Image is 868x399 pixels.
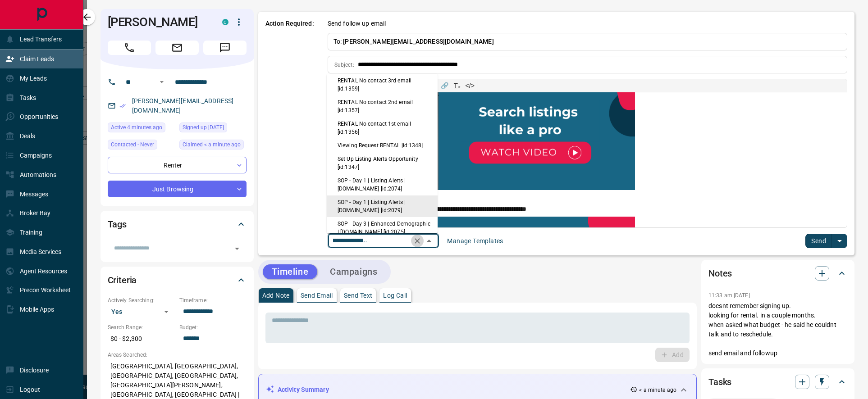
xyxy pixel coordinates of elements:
p: doesnt remember signing up. looking for rental. in a couple months. when asked what budget - he s... [708,301,847,358]
button: Open [156,77,167,87]
button: </> [464,79,476,92]
span: Signed up [DATE] [183,123,224,132]
button: Clear [411,235,424,247]
div: split button [805,234,847,248]
button: T̲ₓ [451,79,464,92]
p: < a minute ago [639,386,676,394]
p: Send Text [344,292,373,299]
div: condos.ca [222,19,228,25]
p: Search Range: [108,323,175,331]
div: Renter [108,157,247,173]
h2: Tags [108,217,127,231]
span: Email [155,41,199,55]
span: Claimed < a minute ago [183,140,241,149]
button: Timeline [263,264,318,279]
h2: Criteria [108,273,137,287]
div: Just Browsing [108,181,247,197]
h2: Tasks [708,375,731,389]
li: SOP - Day 1 | Listing Alerts | [DOMAIN_NAME] [id:2074] [327,174,438,195]
li: Viewing Request RENTAL [id:1348] [327,139,438,152]
span: Contacted - Never [111,140,154,149]
p: Timeframe: [179,296,247,304]
li: RENTAL No contact 1st email [id:1356] [327,117,438,139]
button: 🔗 [439,79,451,92]
button: Manage Templates [442,234,508,248]
svg: Email Verified [119,103,126,109]
p: Send follow up email [328,19,386,28]
li: SOP - Day 3 | Enhanced Demographic | [DOMAIN_NAME] [id:2075] [327,217,438,239]
p: Add Note [262,292,290,299]
div: Tags [108,213,247,235]
p: Action Required: [265,19,314,248]
span: Message [203,41,247,55]
button: Campaigns [321,264,386,279]
h2: Notes [708,266,732,281]
div: Notes [708,263,847,284]
button: Send [805,234,832,248]
p: 11:33 am [DATE] [708,292,750,299]
a: [PERSON_NAME][EMAIL_ADDRESS][DOMAIN_NAME] [132,97,234,114]
p: Actively Searching: [108,296,175,304]
div: Wed Aug 13 2025 [108,122,175,135]
div: Wed Aug 13 2025 [179,140,247,152]
button: Close [423,235,435,247]
li: RENTAL No contact 2nd email [id:1357] [327,95,438,117]
p: Activity Summary [278,385,329,394]
p: Send Email [301,292,333,299]
p: Budget: [179,323,247,331]
p: Subject: [334,61,354,69]
img: search_like_a_pro.png [332,57,635,190]
p: To: [328,33,847,50]
li: SOP - Day 1 | Listing Alerts | [DOMAIN_NAME] [id:2079] [327,195,438,217]
div: Tue Jan 02 2018 [179,122,247,135]
h1: [PERSON_NAME] [108,15,209,29]
img: listing_alerts-3.png [332,217,635,349]
span: Call [108,41,151,55]
li: RENTAL No contact 3rd email [id:1359] [327,74,438,95]
li: Set Up Listing Alerts Opportunity [id:1347] [327,152,438,174]
div: Activity Summary< a minute ago [266,381,689,398]
p: Log Call [383,292,407,299]
button: Open [231,242,243,255]
p: $0 - $2,300 [108,331,175,346]
span: Active 4 minutes ago [111,123,162,132]
p: Areas Searched: [108,351,247,359]
span: [PERSON_NAME][EMAIL_ADDRESS][DOMAIN_NAME] [343,38,493,45]
div: Criteria [108,269,247,291]
div: Tasks [708,371,847,393]
div: Yes [108,304,175,319]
